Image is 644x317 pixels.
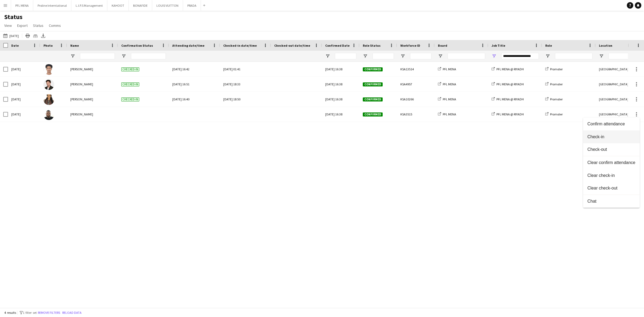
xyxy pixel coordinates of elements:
[583,182,640,195] button: Clear check-out
[587,199,635,204] span: Chat
[587,173,635,178] span: Clear check-in
[587,122,635,126] span: Confirm attendance
[587,147,635,152] span: Check-out
[587,134,635,139] span: Check-in
[583,118,640,130] button: Confirm attendance
[583,130,640,143] button: Check-in
[583,143,640,156] button: Check-out
[583,169,640,182] button: Clear check-in
[583,156,640,169] button: Clear confirm attendance
[583,195,640,208] button: Chat
[587,160,635,165] span: Clear confirm attendance
[587,186,635,191] span: Clear check-out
